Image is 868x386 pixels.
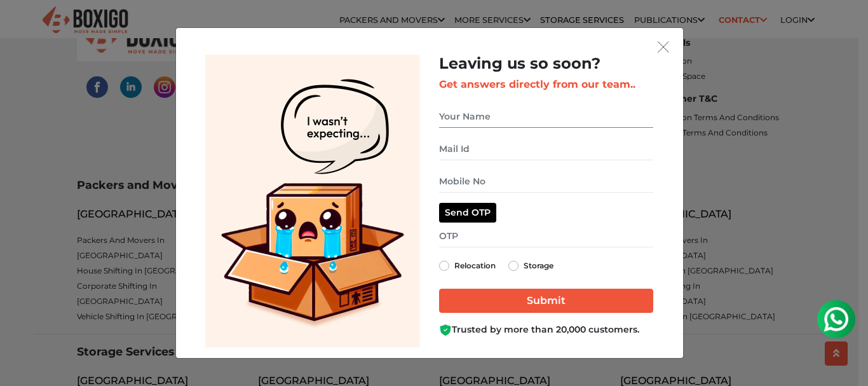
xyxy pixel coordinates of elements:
input: Mail Id [439,138,653,160]
input: Submit [439,289,653,313]
input: OTP [439,225,653,247]
h3: Get answers directly from our team.. [439,78,653,90]
div: Trusted by more than 20,000 customers. [439,323,653,336]
img: Boxigo Customer Shield [439,324,452,336]
img: whatsapp-icon.svg [13,13,38,38]
label: Storage [524,258,553,273]
h2: Leaving us so soon? [439,55,653,73]
label: Relocation [454,258,496,273]
input: Mobile No [439,170,653,193]
img: Lead Welcome Image [205,55,420,348]
button: Send OTP [439,203,496,223]
input: Your Name [439,106,653,128]
img: exit [658,41,669,53]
